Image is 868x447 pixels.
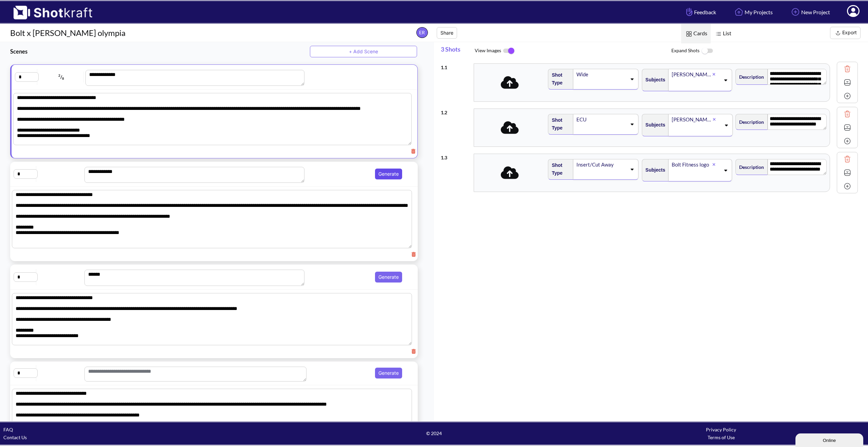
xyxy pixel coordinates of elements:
span: Shot Type [548,70,570,89]
img: ToggleOff Icon [699,44,715,58]
button: Generate [375,368,402,378]
span: 8 [62,76,64,80]
div: ECU [576,115,626,124]
img: Expand Icon [842,168,852,178]
span: Description [736,71,764,82]
button: Share [437,27,457,39]
img: List Icon [714,30,723,38]
img: Card Icon [685,30,693,38]
img: Trash Icon [842,154,852,164]
span: List [711,24,735,43]
span: Subjects [642,164,665,176]
div: 1 . 3 [441,150,470,161]
span: 2 [58,73,60,77]
img: Add Icon [842,136,852,146]
span: Description [736,116,764,128]
span: Shot Type [548,115,570,134]
button: Export [830,27,861,39]
a: My Projects [728,3,778,21]
button: Generate [375,272,402,283]
img: Trash Icon [842,109,852,119]
span: © 2024 [291,429,578,437]
img: Expand Icon [842,77,852,88]
div: Insert/Cut Away [576,160,626,169]
div: 1 . 2 [441,105,470,116]
h3: Scenes [10,47,310,55]
img: Home Icon [733,6,745,18]
img: Add Icon [842,91,852,101]
div: Wide [576,70,626,79]
iframe: chat widget [795,432,865,447]
span: Expand Shots [671,44,868,58]
span: Subjects [642,119,665,131]
div: Privacy Policy [577,426,865,433]
span: Shot Type [548,160,570,179]
img: Trash Icon [842,64,852,74]
img: Hand Icon [685,6,694,18]
span: Description [736,161,764,173]
div: Bolt Fitness logo [671,160,712,169]
img: Export Icon [834,29,842,37]
button: Generate [375,169,402,179]
a: Contact Us [3,434,27,440]
span: View Images [475,44,671,58]
span: / [39,72,84,82]
span: 3 Shots [441,42,475,60]
a: FAQ [3,427,13,432]
div: [PERSON_NAME] hands [671,115,713,124]
div: Terms of Use [577,433,865,441]
span: ER [416,27,428,38]
button: + Add Scene [310,46,417,57]
img: Add Icon [790,6,801,18]
span: Subjects [642,74,665,85]
img: Add Icon [842,181,852,191]
img: ToggleOn Icon [501,44,516,58]
img: Expand Icon [842,122,852,133]
div: 1 . 1 [441,60,470,71]
span: Feedback [685,8,716,16]
span: Cards [681,24,711,43]
a: New Project [785,3,835,21]
div: [PERSON_NAME] [671,70,712,79]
